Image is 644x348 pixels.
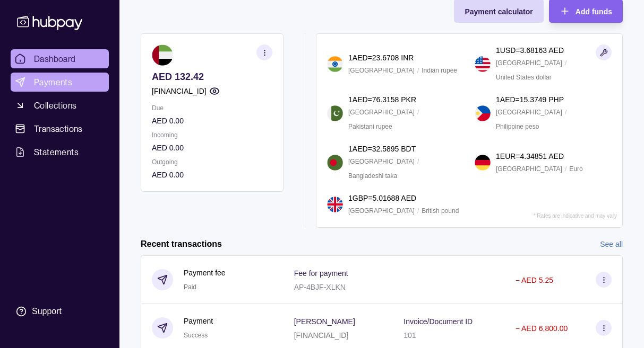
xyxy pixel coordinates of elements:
p: [GEOGRAPHIC_DATA] [348,205,415,217]
h2: Recent transactions [141,238,222,250]
p: AED 0.00 [152,142,272,154]
span: Add funds [576,7,612,16]
p: 1 AED = 23.6708 INR [348,52,414,64]
p: * Rates are indicative and may vary [534,213,617,219]
a: Dashboard [11,49,109,68]
span: Paid [184,283,196,291]
p: − AED 5.25 [516,276,553,284]
p: 1 AED = 76.3158 PKR [348,94,416,105]
span: Payments [34,76,72,88]
span: Statements [34,146,79,158]
span: Transactions [34,122,83,135]
img: us [475,56,491,72]
p: / [565,57,566,69]
p: / [417,205,419,217]
p: Pakistani rupee [348,121,392,132]
p: [GEOGRAPHIC_DATA] [348,156,415,167]
p: [PERSON_NAME] [294,317,355,326]
img: ph [475,105,491,121]
p: [GEOGRAPHIC_DATA] [496,163,562,175]
p: AED 0.00 [152,169,272,181]
p: Incoming [152,129,272,141]
img: pk [327,105,343,121]
a: Statements [11,142,109,162]
p: 1 AED = 32.5895 BDT [348,143,416,155]
p: [FINANCIAL_ID] [152,85,207,97]
span: Success [184,332,208,339]
p: 1 AED = 15.3749 PHP [496,94,564,105]
p: 1 USD = 3.68163 AED [496,44,564,56]
p: / [565,106,566,118]
p: Due [152,102,272,114]
p: Philippine peso [496,121,539,132]
p: [GEOGRAPHIC_DATA] [348,65,415,76]
p: British pound [422,205,459,217]
span: Payment calculator [465,7,533,16]
a: See all [600,238,623,250]
p: / [417,106,419,118]
p: Indian rupee [422,65,457,76]
p: Bangladeshi taka [348,170,397,182]
img: de [475,155,491,171]
p: − AED 6,800.00 [516,324,568,333]
p: Outgoing [152,156,272,168]
a: Support [11,300,109,323]
a: Payments [11,73,109,92]
p: [FINANCIAL_ID] [294,331,349,340]
p: 101 [403,331,416,340]
p: Fee for payment [294,269,348,278]
p: Payment fee [184,267,226,279]
a: Collections [11,96,109,115]
p: 1 EUR = 4.34851 AED [496,150,564,162]
p: Payment [184,315,213,327]
img: gb [327,197,343,212]
p: 1 GBP = 5.01688 AED [348,192,416,204]
p: United States dollar [496,72,552,83]
p: [GEOGRAPHIC_DATA] [496,57,562,69]
p: AP-4BJF-XLKN [294,283,346,291]
p: / [565,163,566,175]
img: ae [152,44,173,66]
p: AED 132.42 [152,71,272,83]
p: Invoice/Document ID [403,317,473,326]
a: Transactions [11,119,109,138]
img: bd [327,155,343,171]
p: Euro [569,163,582,175]
p: [GEOGRAPHIC_DATA] [348,106,415,118]
img: in [327,56,343,72]
p: AED 0.00 [152,115,272,127]
span: Collections [34,99,76,112]
div: Support [32,306,62,317]
p: / [417,65,419,76]
p: [GEOGRAPHIC_DATA] [496,106,562,118]
span: Dashboard [34,52,76,65]
p: / [417,156,419,167]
